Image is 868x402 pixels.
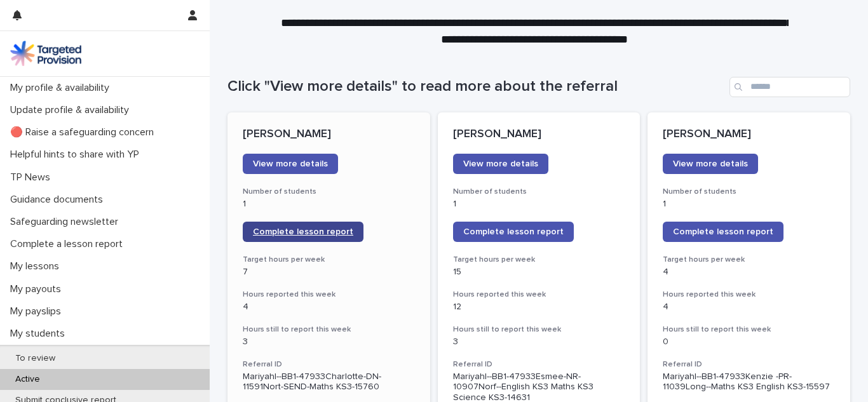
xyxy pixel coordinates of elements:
[243,325,415,335] h3: Hours still to report this week
[453,255,625,265] h3: Target hours per week
[253,159,328,168] span: View more details
[243,302,415,312] p: 4
[453,359,625,370] h3: Referral ID
[243,337,415,347] p: 3
[5,194,113,206] p: Guidance documents
[729,77,850,97] input: Search
[5,149,149,161] p: Helpful hints to share with YP
[243,222,363,242] a: Complete lesson report
[243,267,415,278] p: 7
[663,290,835,300] h3: Hours reported this week
[453,325,625,335] h3: Hours still to report this week
[243,199,415,210] p: 1
[243,359,415,370] h3: Referral ID
[453,222,574,242] a: Complete lesson report
[453,337,625,347] p: 3
[453,267,625,278] p: 15
[663,222,783,242] a: Complete lesson report
[5,238,133,250] p: Complete a lesson report
[243,255,415,265] h3: Target hours per week
[663,255,835,265] h3: Target hours per week
[5,374,50,385] p: Active
[663,359,835,370] h3: Referral ID
[663,337,835,347] p: 0
[663,154,758,174] a: View more details
[5,353,65,364] p: To review
[243,372,415,393] p: MariyahI--BB1-47933Charlotte-DN-11591Nort-SEND-Maths KS3-15760
[663,372,835,393] p: MariyahI--BB1-47933Kenzie -PR-11039Long--Maths KS3 English KS3-15597
[253,227,353,236] span: Complete lesson report
[673,227,773,236] span: Complete lesson report
[5,126,164,138] p: 🔴 Raise a safeguarding concern
[243,154,338,174] a: View more details
[663,302,835,312] p: 4
[663,325,835,335] h3: Hours still to report this week
[673,159,748,168] span: View more details
[5,305,71,318] p: My payslips
[5,260,69,272] p: My lessons
[243,187,415,197] h3: Number of students
[453,302,625,312] p: 12
[663,267,835,278] p: 4
[5,82,119,94] p: My profile & availability
[463,227,564,236] span: Complete lesson report
[243,290,415,300] h3: Hours reported this week
[453,154,548,174] a: View more details
[463,159,538,168] span: View more details
[453,128,625,142] p: [PERSON_NAME]
[5,283,71,295] p: My payouts
[5,328,75,340] p: My students
[663,187,835,197] h3: Number of students
[5,104,139,116] p: Update profile & availability
[5,216,128,228] p: Safeguarding newsletter
[5,171,60,184] p: TP News
[663,128,835,142] p: [PERSON_NAME]
[243,128,415,142] p: [PERSON_NAME]
[227,77,724,96] h1: Click "View more details" to read more about the referral
[663,199,835,210] p: 1
[10,41,81,66] img: M5nRWzHhSzIhMunXDL62
[453,187,625,197] h3: Number of students
[453,290,625,300] h3: Hours reported this week
[453,199,625,210] p: 1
